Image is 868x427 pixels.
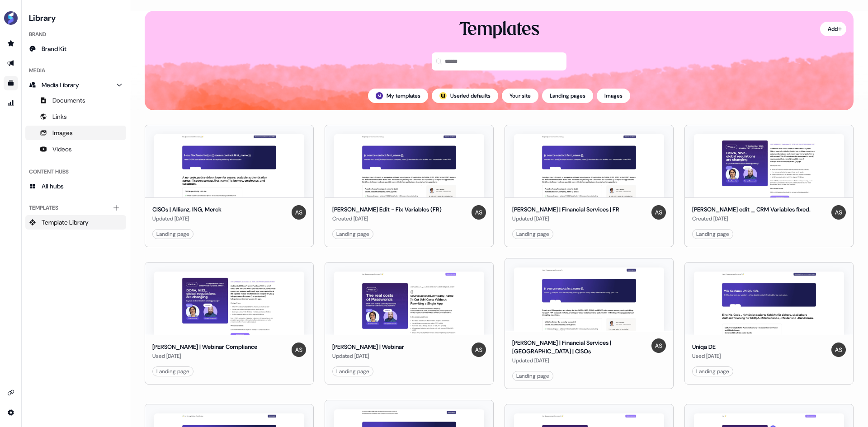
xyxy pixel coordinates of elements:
[25,164,126,179] div: Content Hubs
[25,179,126,193] a: All hubs
[25,78,126,92] a: Media Library
[432,89,498,103] button: userled logo;Userled defaults
[52,145,72,154] span: Videos
[4,405,18,420] a: Go to integrations
[502,89,538,103] button: Your site
[439,92,447,99] div: ;
[25,11,126,23] h3: Library
[25,63,126,78] div: Media
[25,126,126,140] a: Images
[25,27,126,42] div: Brand
[4,76,18,90] a: Go to templates
[52,96,85,105] span: Documents
[25,142,126,156] a: Videos
[4,385,18,400] a: Go to integrations
[42,44,66,53] span: Brand Kit
[25,215,126,230] a: Template Library
[25,42,126,56] a: Brand Kit
[25,109,126,124] a: Links
[25,93,126,108] a: Documents
[542,89,593,103] button: Landing pages
[42,80,79,89] span: Media Library
[368,89,428,103] button: My templates
[4,36,18,51] a: Go to prospects
[439,92,447,99] img: userled logo
[4,96,18,110] a: Go to attribution
[25,201,126,215] div: Templates
[597,89,630,103] button: Images
[376,92,383,99] img: Maisie
[459,18,539,42] div: Templates
[4,56,18,70] a: Go to outbound experience
[42,182,64,191] span: All hubs
[42,218,89,227] span: Template Library
[52,112,67,121] span: Links
[820,22,846,36] button: Add
[52,128,73,137] span: Images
